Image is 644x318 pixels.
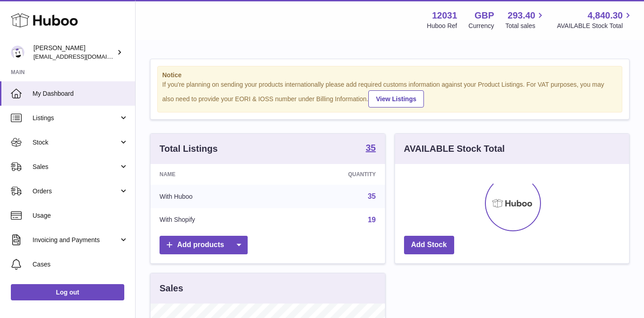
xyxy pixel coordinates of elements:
a: 4,840.30 AVAILABLE Stock Total [557,9,633,30]
div: If you're planning on sending your products internationally please add required customs informati... [162,80,617,108]
span: Cases [33,260,128,269]
span: AVAILABLE Stock Total [557,22,633,30]
a: 35 [366,143,376,154]
th: Quantity [277,164,385,185]
span: Listings [33,114,119,122]
span: 293.40 [508,9,535,22]
strong: Notice [162,71,617,79]
div: [PERSON_NAME] [33,44,115,61]
span: 4,840.30 [588,9,623,22]
a: Add Stock [404,236,454,254]
strong: GBP [475,9,494,22]
span: Usage [33,211,128,220]
span: [EMAIL_ADDRESS][DOMAIN_NAME] [33,53,133,60]
a: 293.40 Total sales [505,9,545,30]
a: 35 [368,192,376,200]
h3: Total Listings [160,143,218,155]
span: Invoicing and Payments [33,236,119,244]
th: Name [150,164,277,185]
a: Log out [11,284,124,300]
strong: 12031 [432,9,457,22]
h3: AVAILABLE Stock Total [404,143,505,155]
span: Orders [33,187,119,196]
span: Sales [33,163,119,171]
td: With Shopify [150,208,277,232]
div: Currency [469,22,494,30]
a: 19 [368,216,376,224]
span: My Dashboard [33,89,128,98]
td: With Huboo [150,185,277,208]
a: View Listings [368,90,424,108]
a: Add products [160,236,248,254]
span: Total sales [505,22,545,30]
h3: Sales [160,282,183,295]
img: admin@makewellforyou.com [11,46,24,59]
strong: 35 [366,143,376,152]
div: Huboo Ref [427,22,457,30]
span: Stock [33,138,119,147]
